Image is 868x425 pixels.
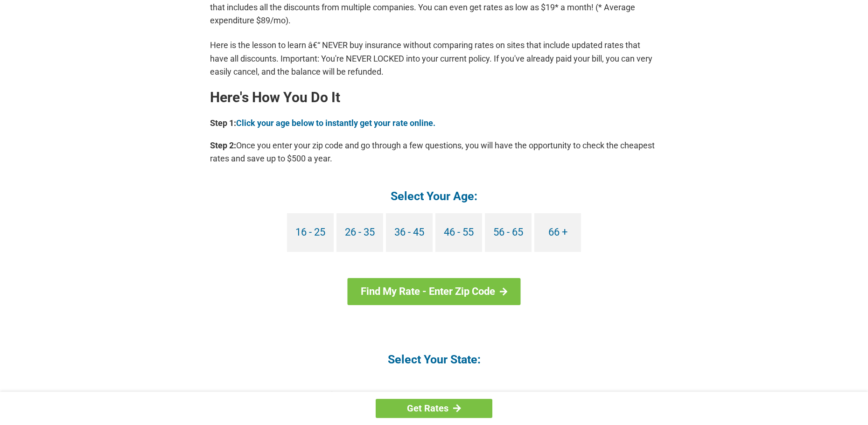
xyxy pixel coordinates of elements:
[435,213,482,252] a: 46 - 55
[485,213,532,252] a: 56 - 65
[386,213,433,252] a: 36 - 45
[210,140,236,150] b: Step 2:
[210,90,658,105] h2: Here's How You Do It
[210,188,658,204] h4: Select Your Age:
[348,278,521,305] a: Find My Rate - Enter Zip Code
[336,213,383,252] a: 26 - 35
[210,118,236,128] b: Step 1:
[210,352,658,367] h4: Select Your State:
[210,39,658,78] p: Here is the lesson to learn â€“ NEVER buy insurance without comparing rates on sites that include...
[210,139,658,165] p: Once you enter your zip code and go through a few questions, you will have the opportunity to che...
[534,213,581,252] a: 66 +
[236,118,435,128] a: Click your age below to instantly get your rate online.
[287,213,334,252] a: 16 - 25
[376,399,492,418] a: Get Rates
